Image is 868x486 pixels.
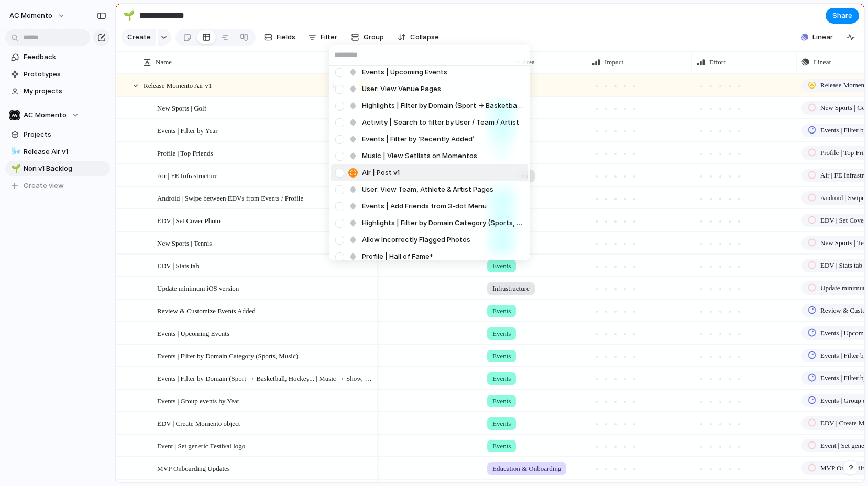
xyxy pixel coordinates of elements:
span: Profile | Hall of Fame* [362,251,433,262]
span: Music | View Setlists on Momentos [362,151,477,161]
span: Events | Upcoming Events [362,67,447,78]
span: Allow Incorrectly Flagged Photos [362,235,470,245]
span: Highlights | Filter by Domain Category (Sports, Music) [362,218,524,228]
span: Events | Filter by ‘Recently Added’ [362,134,475,145]
span: Highlights | Filter by Domain (Sport → Basketball, Hockey... | Music → Show, Fest [362,101,524,111]
span: Events | Add Friends from 3-dot Menu [362,201,487,212]
span: Activity | Search to filter by User / Team / Artist [362,117,519,128]
span: User: View Venue Pages [362,84,441,94]
span: User: View Team, Athlete & Artist Pages [362,184,493,195]
span: Air | Post v1 [362,168,400,178]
